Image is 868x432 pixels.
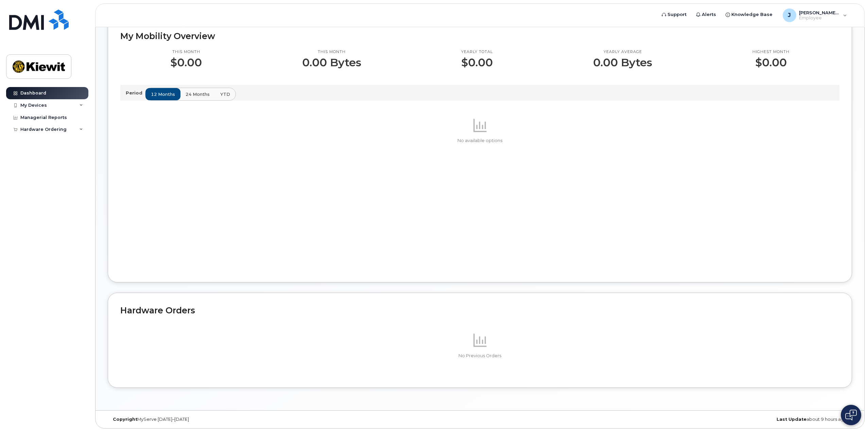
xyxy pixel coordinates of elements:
p: No available options [120,138,839,144]
p: This month [302,49,361,55]
p: 0.00 Bytes [593,56,652,69]
strong: Copyright [113,417,137,422]
p: $0.00 [752,56,789,69]
span: [PERSON_NAME].[PERSON_NAME] [799,10,840,15]
div: Jacob.Nielsen [778,8,852,22]
p: No Previous Orders [120,353,839,359]
span: Knowledge Base [731,11,772,18]
h2: My Mobility Overview [120,31,839,41]
img: Open chat [845,410,857,420]
a: Support [657,8,691,21]
span: J [788,11,791,19]
span: Employee [799,15,840,21]
strong: Last Update [777,417,806,422]
p: 0.00 Bytes [302,56,361,69]
p: Highest month [752,49,789,55]
p: $0.00 [170,56,202,69]
div: MyServe [DATE]–[DATE] [108,417,356,422]
p: Yearly total [461,49,493,55]
p: This month [170,49,202,55]
span: 24 months [186,91,210,98]
div: about 9 hours ago [604,417,852,422]
a: Knowledge Base [721,8,777,21]
span: Alerts [702,11,716,18]
p: $0.00 [461,56,493,69]
span: YTD [220,91,230,98]
span: Support [667,11,687,18]
p: Period [126,90,145,96]
a: Alerts [691,8,721,21]
h2: Hardware Orders [120,305,839,315]
p: Yearly average [593,49,652,55]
